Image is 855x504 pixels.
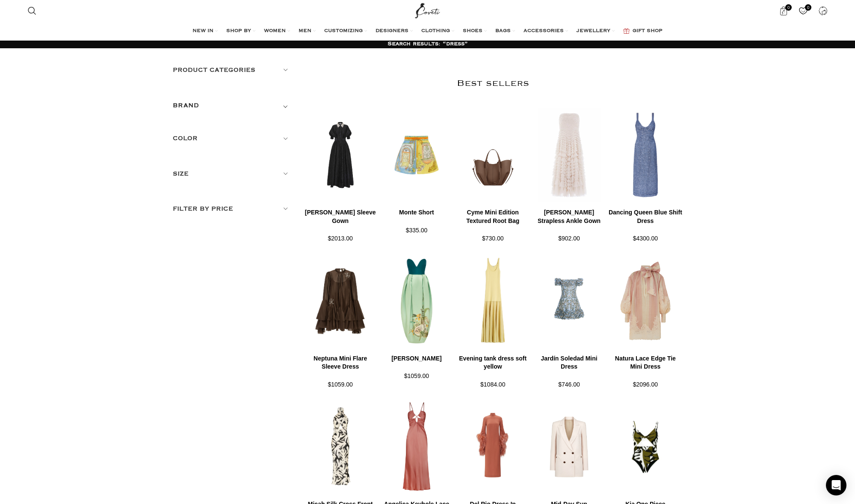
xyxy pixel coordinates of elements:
a: Search [24,2,41,19]
a: [PERSON_NAME] Sleeve Gown $2013.00 [303,208,377,243]
span: JEWELLERY [577,28,610,35]
span: 0 [785,4,792,11]
a: JEWELLERY [577,23,615,40]
span: SHOES [463,28,482,35]
h5: Product categories [173,65,291,75]
div: My Wishlist [794,2,812,19]
span: $2096.00 [633,381,658,388]
a: Jardín Soledad Mini Dress $746.00 [532,355,606,390]
h4: Natura Lace Edge Tie Mini Dress [608,355,682,371]
a: SHOES [463,23,487,40]
img: GiftBag [623,28,630,34]
img: Markarian-Dancing-Queen-Blue-Shift-Dress-scaled.jpg [608,104,682,206]
img: Rebecca-Vallance-Esther-Short-Sleeve-Gown-7-scaled.jpg [303,104,377,206]
span: $4300.00 [633,235,658,242]
img: Alemais-Anita-Gown.jpg [379,250,453,352]
h4: Cyme Mini Edition Textured Root Bag [456,208,530,225]
img: Agua-By-Agua-Bendita-Jardin-Soledad-Mini-Dress-scaled.jpg [532,250,606,352]
a: Evening tank dress soft yellow $1084.00 [456,355,530,390]
a: 0 [794,2,812,19]
a: Cyme Mini Edition Textured Root Bag $730.00 [456,208,530,243]
span: $730.00 [482,235,504,242]
span: $746.00 [558,381,580,388]
span: DESIGNERS [376,28,408,35]
h5: BRAND [173,101,199,110]
div: Main navigation [24,23,831,40]
a: MEN [299,23,316,40]
h5: Filter by price [173,204,291,214]
a: Natura Lace Edge Tie Mini Dress $2096.00 [608,355,682,390]
span: GIFT SHOP [633,28,663,35]
img: Mara-Hoffman-Kia-One-Piece-834634_nobg.png [608,396,682,498]
a: NEW IN [192,23,218,40]
h4: [PERSON_NAME] [379,355,453,363]
a: Monte Short $335.00 [379,208,453,235]
a: WOMEN [264,23,290,40]
a: GIFT SHOP [623,23,663,40]
img: Shona-Joy-Micah-Silk-Cross-Front-Halter-Bias-Midi-Dress42780_nobg.png [303,396,377,498]
h1: Search results: “dress” [388,40,468,48]
span: ACCESSORIES [524,28,564,35]
a: DESIGNERS [376,23,413,40]
div: Toggle filter [173,100,291,116]
img: Alemais-Monte-Short-3.jpg [379,104,453,206]
img: Blaze-Milano-Blaze-Milano-Mid-Day-Sun-Glycine52066_nobg.png [532,396,606,498]
a: BAGS [495,23,515,40]
img: Shona-Joy-Angelica-Keyhole-Lace-Front-Midi-Dress-Rouge.jpg [379,396,453,498]
span: 0 [805,4,811,11]
img: Polene-73.png [456,104,530,206]
h4: Neptuna Mini Flare Sleeve Dress [303,355,377,371]
span: $335.00 [406,227,428,234]
a: Neptuna Mini Flare Sleeve Dress $1059.00 [303,355,377,390]
a: SHOP BY [226,23,255,40]
h2: Best sellers [303,78,683,89]
span: BAGS [495,28,511,35]
span: $1059.00 [404,372,429,379]
a: [PERSON_NAME] $1059.00 [379,355,453,381]
a: 0 [775,2,792,19]
span: NEW IN [192,28,213,35]
h5: Color [173,134,291,143]
a: Site logo [413,6,442,14]
h4: Monte Short [379,208,453,217]
h4: Jardín Soledad Mini Dress [532,355,606,371]
img: Toteme-Evening-tank-dress-soft-yellow-541928_nobg.png [456,250,530,352]
img: Needle-and-Thread-Hattie-Ruffle-Strapless-Ankle-Gown-3.jpg [532,104,606,206]
span: $1059.00 [328,381,352,388]
h5: Size [173,169,291,179]
a: CLOTHING [421,23,454,40]
a: [PERSON_NAME] Strapless Ankle Gown $902.00 [532,208,606,243]
span: WOMEN [264,28,286,35]
span: SHOP BY [226,28,251,35]
span: $902.00 [558,235,580,242]
img: Taller-Marmo-Del-Rio-Dress-In-Terracotta-scaled77986_nobg.png [456,396,530,498]
h4: [PERSON_NAME] Strapless Ankle Gown [532,208,606,225]
span: $1084.00 [480,381,505,388]
h4: [PERSON_NAME] Sleeve Gown [303,208,377,225]
a: CUSTOMIZING [324,23,367,40]
span: $2013.00 [328,235,352,242]
a: ACCESSORIES [524,23,568,40]
img: Alemais-Neptuna-Mini-Flare-Sleeve-Dress.jpg [303,250,377,352]
span: CUSTOMIZING [324,28,363,35]
a: Dancing Queen Blue Shift Dress $4300.00 [608,208,682,243]
h4: Dancing Queen Blue Shift Dress [608,208,682,225]
span: MEN [299,28,311,35]
h4: Evening tank dress soft yellow [456,355,530,371]
span: CLOTHING [421,28,450,35]
img: Zimmermann-Natura-Lace-Edge-Tie-Mini-Dress.jpg [608,250,682,352]
div: Open Intercom Messenger [826,475,846,495]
